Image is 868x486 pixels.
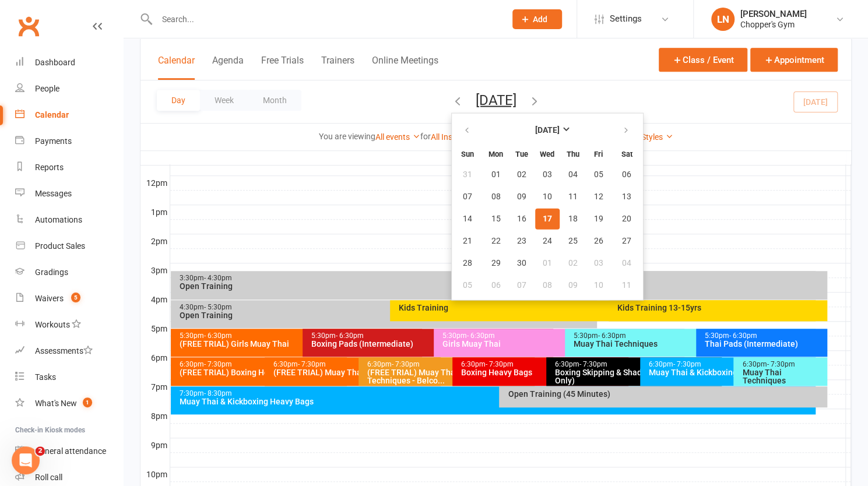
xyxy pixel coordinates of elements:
[561,230,585,251] button: 25
[543,192,552,201] span: 10
[321,55,354,80] button: Trainers
[484,252,508,273] button: 29
[491,258,501,267] span: 29
[484,164,508,185] button: 01
[35,267,68,277] div: Gradings
[372,55,438,80] button: Online Meetings
[610,6,642,32] span: Settings
[517,236,526,245] span: 23
[71,293,80,302] span: 5
[179,332,419,340] div: 5:30pm
[543,258,552,267] span: 01
[594,280,603,290] span: 10
[594,192,603,201] span: 12
[15,50,123,76] a: Dashboard
[200,90,248,111] button: Week
[767,360,795,368] span: - 7:30pm
[463,170,472,179] span: 31
[35,163,64,172] div: Reports
[35,320,70,329] div: Workouts
[204,332,232,340] span: - 6:30pm
[543,170,552,179] span: 03
[742,368,825,385] div: Muay Thai Techniques
[476,91,516,108] button: [DATE]
[179,361,345,368] div: 6:30pm
[491,192,501,201] span: 08
[15,207,123,233] a: Automations
[204,389,232,397] span: - 8:30pm
[489,149,503,158] small: Monday
[517,280,526,290] span: 07
[561,208,585,229] button: 18
[35,346,93,355] div: Assessments
[617,304,825,312] div: Kids Training 13-15yrs
[507,282,825,290] div: Open Training
[463,214,472,223] span: 14
[543,236,552,245] span: 24
[461,149,474,158] small: Sunday
[15,128,123,154] a: Payments
[420,132,431,141] strong: for
[586,274,611,295] button: 10
[140,263,170,277] th: 3pm
[212,55,244,80] button: Agenda
[463,236,472,245] span: 21
[509,252,534,273] button: 30
[561,164,585,185] button: 04
[621,149,632,158] small: Saturday
[486,360,514,368] span: - 7:30pm
[158,55,195,80] button: Calendar
[453,230,483,251] button: 21
[336,332,364,340] span: - 6:30pm
[35,110,69,119] div: Calendar
[561,186,585,207] button: 11
[35,241,85,251] div: Product Sales
[515,149,528,158] small: Tuesday
[742,361,825,368] div: 6:30pm
[586,208,611,229] button: 19
[729,332,757,340] span: - 6:30pm
[568,214,578,223] span: 18
[509,230,534,251] button: 23
[554,361,720,368] div: 6:30pm
[157,90,200,111] button: Day
[453,274,483,295] button: 05
[15,286,123,312] a: Waivers 5
[179,340,419,348] div: (FREE TRIAL) Girls Muay Thai
[509,164,534,185] button: 02
[461,368,626,376] div: Boxing Heavy Bags
[140,467,170,481] th: 10pm
[535,125,560,135] strong: [DATE]
[586,252,611,273] button: 03
[594,170,603,179] span: 05
[153,11,497,27] input: Search...
[543,214,552,223] span: 17
[140,234,170,248] th: 2pm
[140,438,170,452] th: 9pm
[35,473,62,482] div: Roll call
[740,19,807,30] div: Chopper's Gym
[594,149,603,158] small: Friday
[568,192,578,201] span: 11
[35,446,106,456] div: General attendance
[491,236,501,245] span: 22
[568,258,578,267] span: 02
[484,208,508,229] button: 15
[648,361,814,368] div: 6:30pm
[140,321,170,336] th: 5pm
[673,360,701,368] span: - 7:30pm
[35,372,56,382] div: Tasks
[512,9,562,29] button: Add
[140,205,170,219] th: 1pm
[535,186,560,207] button: 10
[179,311,595,319] div: Open Training
[535,274,560,295] button: 08
[367,361,532,368] div: 6:30pm
[83,397,92,407] span: 1
[15,102,123,128] a: Calendar
[543,280,552,290] span: 08
[568,170,578,179] span: 04
[179,368,345,376] div: (FREE TRIAL) Boxing Heavy Bags
[484,274,508,295] button: 06
[622,214,631,223] span: 20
